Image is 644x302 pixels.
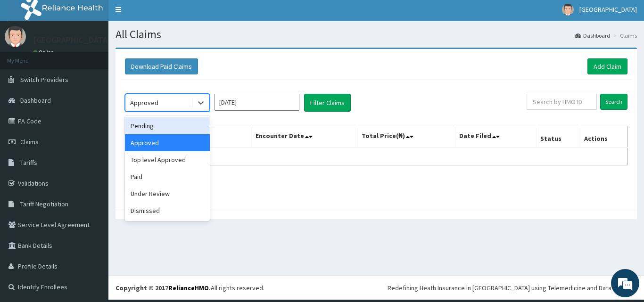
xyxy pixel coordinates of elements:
[600,94,627,110] input: Search
[5,26,26,47] img: User Image
[17,47,38,71] img: d_794563401_company_1708531726252_794563401
[33,49,56,56] a: Online
[215,94,299,111] input: Select Month and Year
[5,202,180,235] textarea: Type your message and hit 'Enter'
[455,126,537,148] th: Date Filed
[20,200,68,208] span: Tariff Negotiation
[155,5,177,27] div: Minimize live chat window
[527,94,597,110] input: Search by HMO ID
[125,202,210,219] div: Dismissed
[125,168,210,185] div: Paid
[20,158,37,167] span: Tariffs
[116,28,637,41] h1: All Claims
[580,126,627,148] th: Actions
[537,126,580,148] th: Status
[611,32,637,40] li: Claims
[49,53,158,65] div: Chat with us now
[562,4,574,16] img: User Image
[116,284,211,292] strong: Copyright © 2017 .
[587,58,627,74] a: Add Claim
[357,126,455,148] th: Total Price(₦)
[20,96,51,105] span: Dashboard
[252,126,357,148] th: Encounter Date
[125,134,210,151] div: Approved
[388,283,637,293] div: Redefining Heath Insurance in [GEOGRAPHIC_DATA] using Telemedicine and Data Science!
[579,5,637,14] span: [GEOGRAPHIC_DATA]
[20,138,39,146] span: Claims
[125,151,210,168] div: Top level Approved
[125,185,210,202] div: Under Review
[55,91,130,186] span: We're online!
[33,36,111,44] p: [GEOGRAPHIC_DATA]
[168,284,209,292] a: RelianceHMO
[125,58,198,74] button: Download Paid Claims
[108,276,644,300] footer: All rights reserved.
[130,98,158,107] div: Approved
[20,75,68,84] span: Switch Providers
[125,117,210,134] div: Pending
[304,94,351,112] button: Filter Claims
[575,32,610,40] a: Dashboard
